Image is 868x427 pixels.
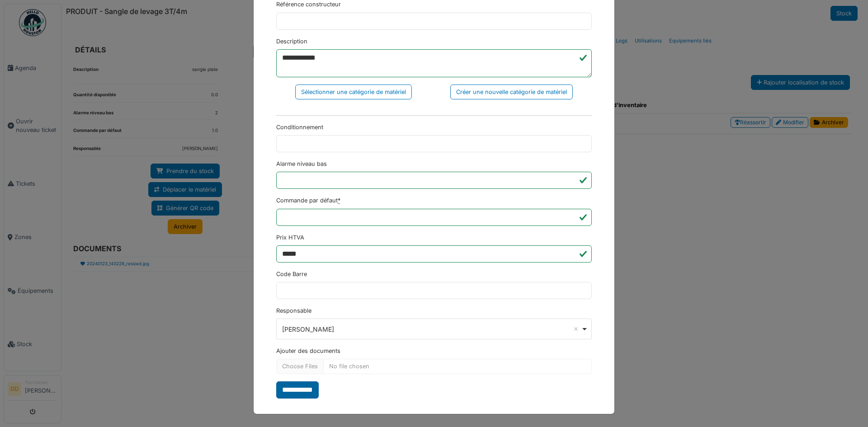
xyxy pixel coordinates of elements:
div: [PERSON_NAME] [282,324,581,334]
label: Ajouter des documents [276,347,340,355]
div: Créer une nouvelle catégorie de matériel [450,84,573,99]
label: Commande par défaut [276,196,340,205]
abbr: Requis [338,197,340,204]
label: Alarme niveau bas [276,160,327,168]
label: Code Barre [276,270,307,278]
label: Responsable [276,306,311,315]
label: Conditionnement [276,123,323,131]
label: Description [276,37,307,46]
div: Sélectionner une catégorie de matériel [295,84,412,99]
button: Remove item: '2069' [571,324,580,333]
label: Prix HTVA [276,233,304,242]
